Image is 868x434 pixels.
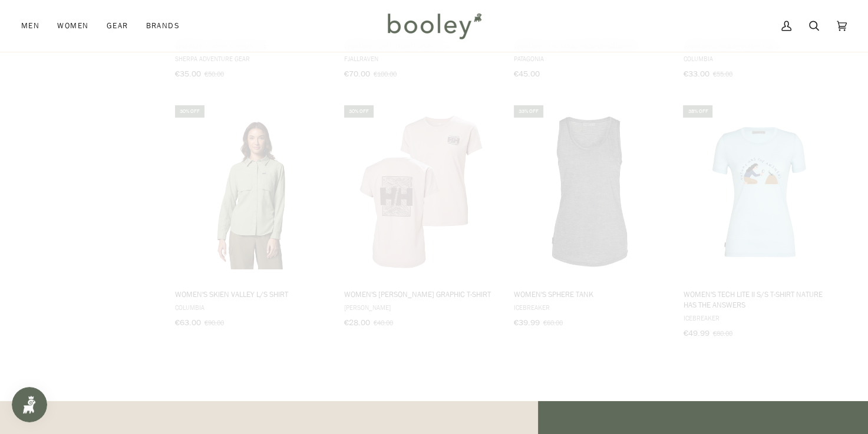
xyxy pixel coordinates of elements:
span: Men [21,20,39,32]
img: Booley [382,9,486,43]
span: Women [57,20,88,32]
span: Gear [107,20,128,32]
span: Brands [146,20,180,32]
iframe: Button to open loyalty program pop-up [12,387,47,422]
